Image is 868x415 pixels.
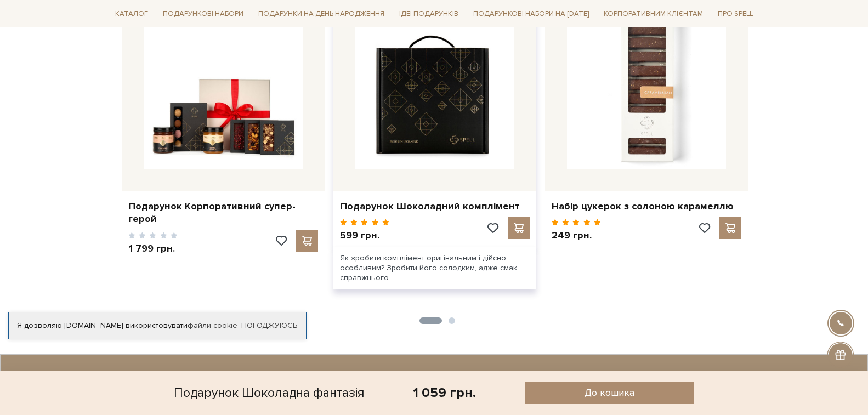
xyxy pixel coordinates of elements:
a: Подарункові набори на [DATE] [469,4,593,23]
a: Про Spell [713,5,757,22]
a: Подарункові набори [158,5,248,22]
a: Набір цукерок з солоною карамеллю [552,200,741,213]
a: Ідеї подарунків [395,5,463,22]
a: Подарунок Шоколадний комплімент [340,200,530,213]
a: файли cookie [188,321,237,330]
button: До кошика [525,382,695,404]
div: Подарунок Шоколадна фантазія [174,382,365,404]
div: Як зробити комплімент оригінальним і дійсно особливим? Зробити його солодким, адже смак справжньо... [333,247,536,290]
a: Подарунки на День народження [254,5,389,22]
span: До кошика [585,386,634,399]
a: Корпоративним клієнтам [599,4,707,23]
button: 1 of 2 [419,317,442,324]
p: 249 грн. [552,229,602,242]
button: 2 of 2 [449,317,455,324]
p: 599 грн. [340,229,390,242]
a: Подарунок Корпоративний супер-герой [128,200,318,226]
div: Я дозволяю [DOMAIN_NAME] використовувати [9,321,306,331]
a: Погоджуюсь [241,321,297,331]
p: 1 799 грн. [128,242,178,255]
img: Подарунок Шоколадний комплімент [355,10,514,169]
a: Каталог [111,5,152,22]
div: 1 059 грн. [413,384,476,401]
